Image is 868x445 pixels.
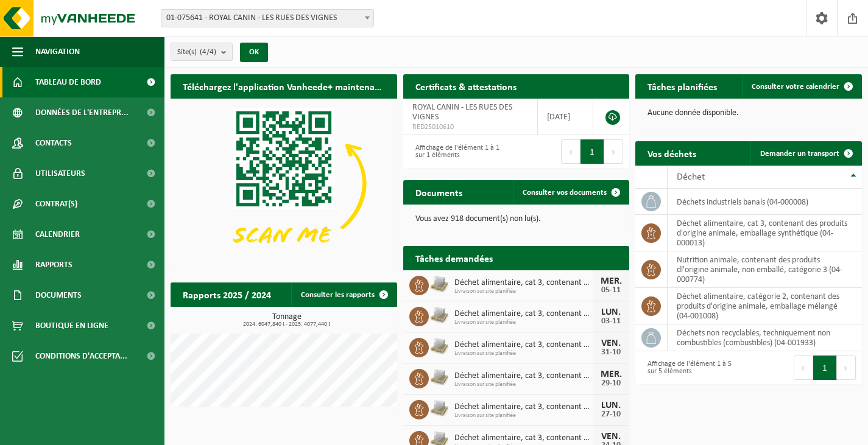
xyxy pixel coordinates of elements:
[580,139,604,164] button: 1
[409,138,510,165] div: Affichage de l'élément 1 à 1 sur 1 éléments
[35,280,82,310] span: Documents
[240,43,268,62] button: OK
[647,109,850,117] p: Aucune donnée disponible.
[415,215,618,223] p: Vous avez 918 document(s) non lu(s).
[291,282,396,307] a: Consulter les rapports
[177,43,216,61] span: Site(s)
[35,310,108,341] span: Boutique en ligne
[171,74,397,98] h2: Téléchargez l'application Vanheede+ maintenant!
[403,246,505,270] h2: Tâches demandées
[668,288,862,324] td: déchet alimentaire, catégorie 2, contenant des produits d'origine animale, emballage mélangé (04-...
[523,189,607,197] span: Consulter vos documents
[677,172,705,182] span: Déchet
[599,348,623,357] div: 31-10
[668,324,862,351] td: déchets non recyclables, techniquement non combustibles (combustibles) (04-001933)
[454,381,593,388] span: Livraison sur site planifiée
[599,338,623,348] div: VEN.
[813,356,837,380] button: 1
[161,10,373,27] span: 01-075641 - ROYAL CANIN - LES RUES DES VIGNES
[742,74,861,99] a: Consulter votre calendrier
[752,83,839,91] span: Consulter votre calendrier
[635,141,708,165] h2: Vos déchets
[177,321,397,328] span: 2024: 6047,840 t - 2025: 4077,440 t
[599,276,623,286] div: MER.
[794,356,813,380] button: Previous
[35,189,77,219] span: Contrat(s)
[35,219,80,250] span: Calendrier
[668,189,862,215] td: déchets industriels banals (04-000008)
[513,180,628,205] a: Consulter vos documents
[668,251,862,288] td: nutrition animale, contenant des produits dl'origine animale, non emballé, catégorie 3 (04-000774)
[171,99,397,268] img: Download de VHEPlus App
[454,278,593,288] span: Déchet alimentaire, cat 3, contenant des produits d'origine animale, emballage s...
[412,122,528,132] span: RED25010610
[412,103,512,122] span: ROYAL CANIN - LES RUES DES VIGNES
[454,371,593,381] span: Déchet alimentaire, cat 3, contenant des produits d'origine animale, emballage s...
[599,432,623,441] div: VEN.
[599,410,623,419] div: 27-10
[35,37,80,67] span: Navigation
[561,139,580,164] button: Previous
[161,9,374,27] span: 01-075641 - ROYAL CANIN - LES RUES DES VIGNES
[454,319,593,326] span: Livraison sur site planifiée
[403,180,475,204] h2: Documents
[35,158,85,189] span: Utilisateurs
[35,97,129,128] span: Données de l'entrepr...
[454,350,593,357] span: Livraison sur site planifiée
[760,150,839,158] span: Demander un transport
[429,274,450,295] img: LP-PA-00000-WDN-11
[599,370,623,379] div: MER.
[200,48,216,56] count: (4/4)
[599,286,623,295] div: 05-11
[171,43,233,61] button: Site(s)(4/4)
[599,307,623,317] div: LUN.
[538,99,594,135] td: [DATE]
[599,379,623,388] div: 29-10
[35,341,127,371] span: Conditions d'accepta...
[454,340,593,350] span: Déchet alimentaire, cat 3, contenant des produits d'origine animale, emballage s...
[171,282,283,306] h2: Rapports 2025 / 2024
[604,139,623,164] button: Next
[177,313,397,328] h3: Tonnage
[403,74,529,98] h2: Certificats & attestations
[454,309,593,319] span: Déchet alimentaire, cat 3, contenant des produits d'origine animale, emballage s...
[599,317,623,326] div: 03-11
[599,401,623,410] div: LUN.
[454,402,593,412] span: Déchet alimentaire, cat 3, contenant des produits d'origine animale, emballage s...
[668,215,862,251] td: déchet alimentaire, cat 3, contenant des produits d'origine animale, emballage synthétique (04-00...
[454,433,593,443] span: Déchet alimentaire, cat 3, contenant des produits d'origine animale, emballage s...
[837,356,856,380] button: Next
[35,250,72,280] span: Rapports
[35,67,101,97] span: Tableau de bord
[454,412,593,419] span: Livraison sur site planifiée
[454,288,593,295] span: Livraison sur site planifiée
[429,305,450,326] img: LP-PA-00000-WDN-11
[635,74,729,98] h2: Tâches planifiées
[429,367,450,388] img: LP-PA-00000-WDN-11
[429,398,450,419] img: LP-PA-00000-WDN-11
[429,336,450,357] img: LP-PA-00000-WDN-11
[35,128,72,158] span: Contacts
[750,141,861,166] a: Demander un transport
[641,354,743,381] div: Affichage de l'élément 1 à 5 sur 5 éléments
